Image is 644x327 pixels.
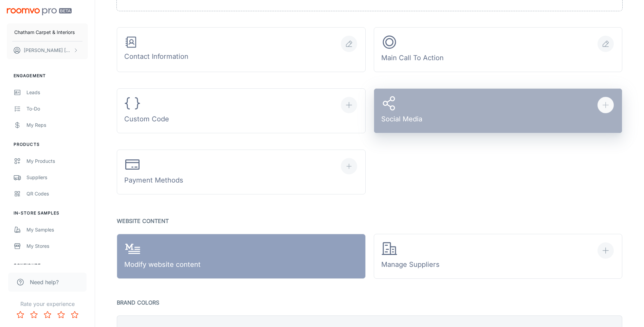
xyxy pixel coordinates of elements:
div: Modify website content [124,241,201,272]
div: My Reps [26,121,88,129]
button: Manage Suppliers [374,234,623,279]
button: Contact Information [117,27,366,72]
div: My Stores [26,242,88,250]
button: Social Media [374,88,623,133]
div: My Samples [26,226,88,234]
div: Main Call To Action [381,34,444,66]
button: Rate 1 star [14,308,27,322]
div: QR Codes [26,190,88,197]
img: Roomvo PRO Beta [7,8,72,15]
div: Payment Methods [124,156,183,188]
div: Suppliers [26,174,88,181]
div: Manage Suppliers [381,241,440,272]
p: Chatham Carpet & Interiors [14,29,75,36]
button: Rate 5 star [68,308,81,322]
div: Contact Information [124,35,188,64]
button: Payment Methods [117,150,366,194]
div: My Products [26,157,88,165]
button: Rate 3 star [41,308,54,322]
button: Rate 4 star [54,308,68,322]
p: [PERSON_NAME] [PERSON_NAME] [24,47,72,54]
p: Rate your experience [5,300,89,308]
div: To-do [26,105,88,113]
div: Social Media [381,95,422,127]
button: Main Call To Action [374,27,623,72]
p: Website Content [117,216,622,226]
span: Need help? [30,278,59,286]
button: Chatham Carpet & Interiors [7,23,88,41]
button: [PERSON_NAME] [PERSON_NAME] [7,41,88,59]
div: Custom Code [124,95,169,127]
a: Modify website content [117,234,366,279]
button: Rate 2 star [27,308,41,322]
div: Leads [26,89,88,96]
p: Brand Colors [117,298,622,307]
button: Custom Code [117,88,366,133]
